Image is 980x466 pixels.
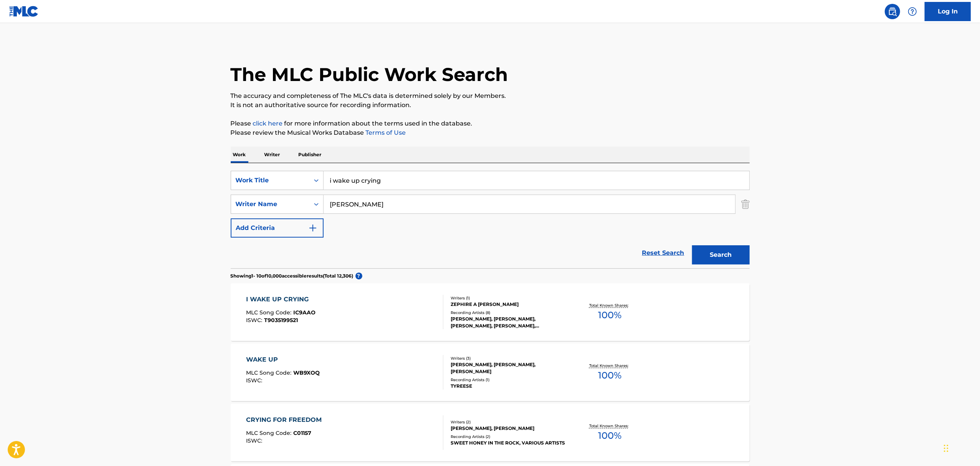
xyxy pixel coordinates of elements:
[293,430,311,436] span: C01157
[741,195,750,214] img: Delete Criterion
[231,128,750,137] p: Please review the Musical Works Database
[246,437,264,444] span: ISWC :
[451,361,567,375] div: [PERSON_NAME], [PERSON_NAME], [PERSON_NAME]
[589,302,630,308] p: Total Known Shares:
[246,309,293,316] span: MLC Song Code :
[264,317,298,324] span: T9035199521
[451,383,567,390] div: TYREESE
[236,176,305,185] div: Work Title
[296,147,324,163] p: Publisher
[231,404,750,461] a: CRYING FOR FREEDOMMLC Song Code:C01157ISWC:Writers (2)[PERSON_NAME], [PERSON_NAME]Recording Artis...
[246,355,320,364] div: WAKE UP
[908,7,917,16] img: help
[451,301,567,308] div: ZEPHIRE A [PERSON_NAME]
[451,419,567,425] div: Writers ( 2 )
[236,200,305,209] div: Writer Name
[9,6,39,17] img: MLC Logo
[231,91,750,101] p: The accuracy and completeness of The MLC's data is determined solely by our Members.
[253,120,283,127] a: click here
[246,377,264,384] span: ISWC :
[925,2,971,21] a: Log In
[885,4,900,19] a: Public Search
[231,63,508,86] h1: The MLC Public Work Search
[451,316,567,329] div: [PERSON_NAME], [PERSON_NAME], [PERSON_NAME], [PERSON_NAME], [PERSON_NAME]
[231,171,750,268] form: Search Form
[231,273,354,279] p: Showing 1 - 10 of 10,000 accessible results (Total 12,306 )
[451,355,567,361] div: Writers ( 3 )
[451,440,567,446] div: SWEET HONEY IN THE ROCK, VARIOUS ARTISTS
[888,7,897,16] img: search
[589,423,630,429] p: Total Known Shares:
[246,295,316,304] div: I WAKE UP CRYING
[293,309,316,316] span: IC9AAO
[231,101,750,110] p: It is not an authoritative source for recording information.
[231,119,750,128] p: Please for more information about the terms used in the database.
[905,4,920,19] div: Help
[246,430,293,436] span: MLC Song Code :
[308,223,317,233] img: 9d2ae6d4665cec9f34b9.svg
[598,369,621,382] span: 100 %
[598,308,621,322] span: 100 %
[364,129,406,136] a: Terms of Use
[451,425,567,432] div: [PERSON_NAME], [PERSON_NAME]
[589,363,630,369] p: Total Known Shares:
[231,218,324,238] button: Add Criteria
[598,429,621,443] span: 100 %
[246,369,293,376] span: MLC Song Code :
[451,377,567,383] div: Recording Artists ( 1 )
[638,245,688,261] a: Reset Search
[451,310,567,316] div: Recording Artists ( 8 )
[942,429,980,466] iframe: Chat Widget
[231,283,750,341] a: I WAKE UP CRYINGMLC Song Code:IC9AAOISWC:T9035199521Writers (1)ZEPHIRE A [PERSON_NAME]Recording A...
[262,147,283,163] p: Writer
[355,273,362,279] span: ?
[692,245,750,264] button: Search
[231,344,750,401] a: WAKE UPMLC Song Code:WB9XOQISWC:Writers (3)[PERSON_NAME], [PERSON_NAME], [PERSON_NAME]Recording A...
[944,437,949,460] div: Drag
[451,295,567,301] div: Writers ( 1 )
[231,147,248,163] p: Work
[293,369,320,376] span: WB9XOQ
[246,317,264,324] span: ISWC :
[451,434,567,440] div: Recording Artists ( 2 )
[246,415,326,425] div: CRYING FOR FREEDOM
